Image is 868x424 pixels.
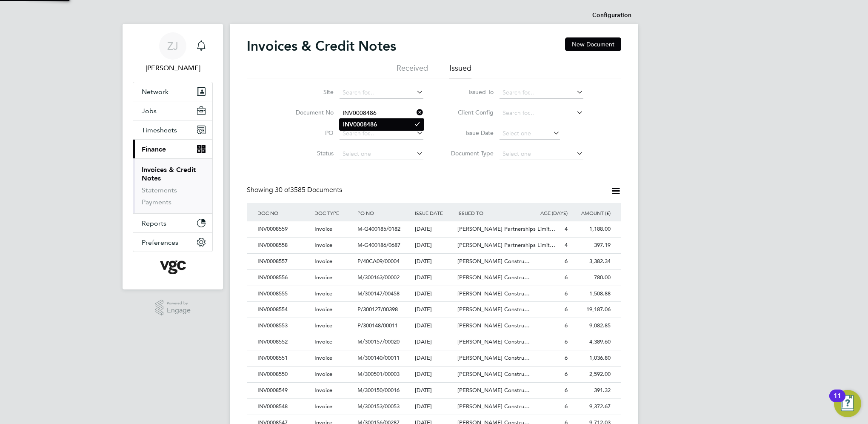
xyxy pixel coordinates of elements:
[247,186,344,195] div: Showing
[285,109,334,116] label: Document No
[570,350,613,366] div: 1,036.80
[314,241,332,249] span: Invoice
[314,403,332,410] span: Invoice
[142,238,178,246] span: Preferences
[314,225,332,232] span: Invoice
[357,290,400,297] span: M/300147/00458
[565,403,568,410] span: 6
[133,82,212,101] button: Network
[500,107,583,119] input: Search for...
[133,158,212,213] div: Finance
[255,221,312,237] div: INV0008559
[413,399,456,415] div: [DATE]
[314,338,332,345] span: Invoice
[285,129,334,137] label: PO
[275,186,290,194] span: 30 of
[255,270,312,286] div: INV0008556
[500,148,583,160] input: Select one
[565,274,568,281] span: 6
[834,396,841,407] div: 11
[255,318,312,334] div: INV0008553
[123,24,223,289] nav: Main navigation
[565,241,568,249] span: 4
[314,274,332,281] span: Invoice
[457,322,530,329] span: [PERSON_NAME] Constru…
[340,107,423,119] input: Search for...
[570,270,613,286] div: 780.00
[133,120,212,139] button: Timesheets
[255,383,312,398] div: INV0008549
[357,370,400,378] span: M/300501/00003
[357,403,400,410] span: M/300153/00053
[357,241,400,249] span: M-G400186/0687
[255,367,312,382] div: INV0008550
[413,221,456,237] div: [DATE]
[457,387,530,394] span: [PERSON_NAME] Constru…
[527,203,570,223] div: AGE (DAYS)
[413,238,456,253] div: [DATE]
[255,399,312,415] div: INV0008548
[413,270,456,286] div: [DATE]
[142,166,196,182] a: Invoices & Credit Notes
[357,354,400,361] span: M/300140/00011
[457,403,530,410] span: [PERSON_NAME] Constru…
[449,63,471,78] li: Issued
[570,286,613,302] div: 1,508.88
[255,334,312,350] div: INV0008552
[570,399,613,415] div: 9,372.67
[570,318,613,334] div: 9,082.85
[133,214,212,232] button: Reports
[457,306,530,313] span: [PERSON_NAME] Constru…
[255,286,312,302] div: INV0008555
[255,302,312,318] div: INV0008554
[570,238,613,253] div: 397.19
[413,302,456,318] div: [DATE]
[312,203,355,223] div: DOC TYPE
[357,387,400,394] span: M/300150/00016
[500,87,583,99] input: Search for...
[565,370,568,378] span: 6
[565,306,568,313] span: 6
[167,300,191,307] span: Powered by
[457,290,530,297] span: [PERSON_NAME] Constru…
[570,334,613,350] div: 4,389.60
[314,258,332,265] span: Invoice
[457,354,530,361] span: [PERSON_NAME] Constru…
[834,390,861,417] button: Open Resource Center, 11 new notifications
[142,88,168,96] span: Network
[413,254,456,269] div: [DATE]
[413,383,456,398] div: [DATE]
[133,140,212,158] button: Finance
[340,87,423,99] input: Search for...
[314,354,332,361] span: Invoice
[413,318,456,334] div: [DATE]
[457,258,530,265] span: [PERSON_NAME] Constru…
[155,300,191,316] a: Powered byEngage
[565,387,568,394] span: 6
[565,338,568,345] span: 6
[142,219,166,227] span: Reports
[247,37,396,54] h2: Invoices & Credit Notes
[570,367,613,382] div: 2,592.00
[133,63,213,73] span: Zoe James
[340,128,423,140] input: Search for...
[314,306,332,313] span: Invoice
[357,274,400,281] span: M/300163/00002
[570,254,613,269] div: 3,382.34
[570,383,613,398] div: 391.32
[457,225,555,232] span: [PERSON_NAME] Partnerships Limit…
[142,145,166,153] span: Finance
[285,149,334,157] label: Status
[397,63,428,78] li: Received
[255,350,312,366] div: INV0008551
[314,387,332,394] span: Invoice
[133,261,213,274] a: Go to home page
[565,258,568,265] span: 6
[445,109,494,116] label: Client Config
[314,322,332,329] span: Invoice
[357,225,400,232] span: M-G400185/0182
[592,7,631,24] li: Configuration
[160,261,186,274] img: vgcgroup-logo-retina.png
[413,334,456,350] div: [DATE]
[142,186,177,194] a: Statements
